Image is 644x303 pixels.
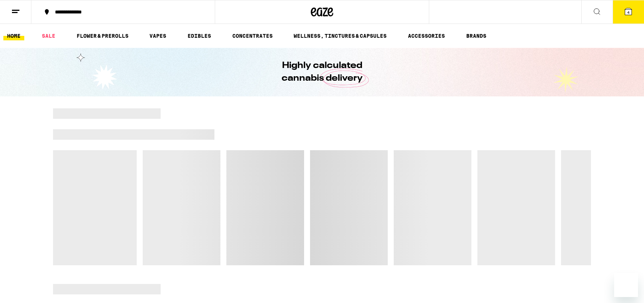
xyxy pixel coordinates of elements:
[146,31,170,40] a: VAPES
[614,273,638,297] iframe: Button to launch messaging window
[73,31,132,40] a: FLOWER & PREROLLS
[38,31,59,40] a: SALE
[462,31,490,40] a: BRANDS
[260,59,384,85] h1: Highly calculated cannabis delivery
[3,31,24,40] a: HOME
[184,31,215,40] a: EDIBLES
[229,31,276,40] a: CONCENTRATES
[613,0,644,24] button: 4
[627,10,629,15] span: 4
[290,31,390,40] a: WELLNESS, TINCTURES & CAPSULES
[404,31,449,40] a: ACCESSORIES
